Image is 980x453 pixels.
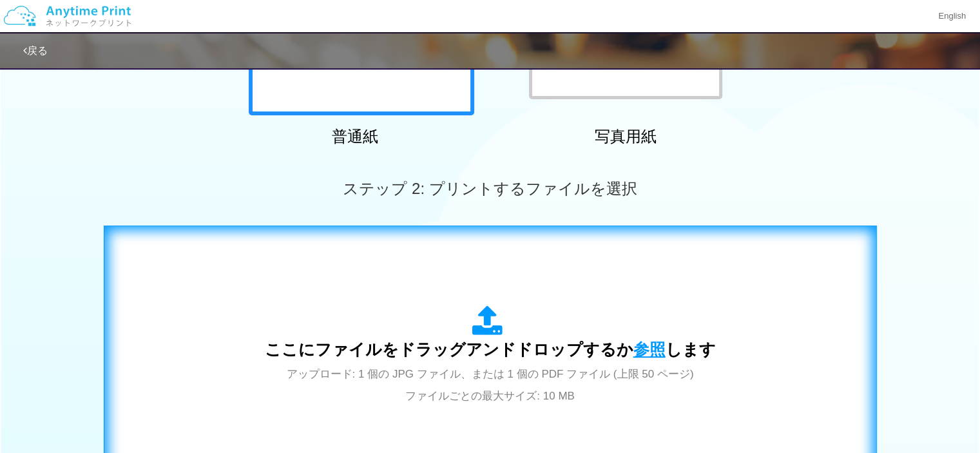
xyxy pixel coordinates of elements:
[287,368,694,402] span: アップロード: 1 個の JPG ファイル、または 1 個の PDF ファイル (上限 50 ページ) ファイルごとの最大サイズ: 10 MB
[343,180,637,197] span: ステップ 2: プリントするファイルを選択
[242,128,468,145] h2: 普通紙
[633,340,666,358] span: 参照
[265,340,716,358] span: ここにファイルをドラッグアンドドロップするか します
[513,128,738,145] h2: 写真用紙
[23,45,48,56] a: 戻る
